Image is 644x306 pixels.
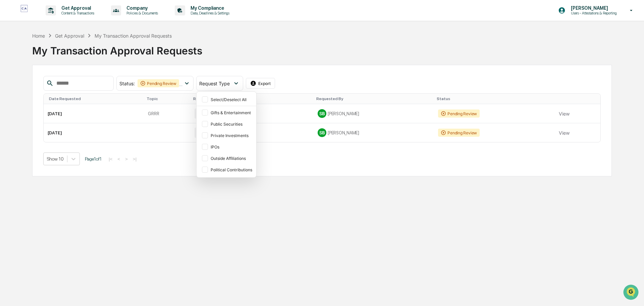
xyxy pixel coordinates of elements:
[566,11,620,15] p: Users - Attestations & Reporting
[131,156,139,162] button: >|
[32,39,612,57] div: My Transaction Approval Requests
[114,53,122,61] button: Start new chat
[13,97,42,104] span: Data Lookup
[95,33,172,39] div: My Transaction Approval Requests
[559,107,570,120] button: View
[437,96,552,101] div: Status
[67,114,81,119] span: Pylon
[318,109,430,118] div: [PERSON_NAME]
[566,5,620,11] p: [PERSON_NAME]
[49,85,54,91] div: 🗄️
[13,85,43,91] span: Preclearance
[211,156,252,161] div: Outside Affiliations
[32,33,45,39] div: Home
[4,82,46,94] a: 🖐️Preclearance
[138,79,179,87] div: Pending Review
[211,133,252,138] div: Private Investments
[4,95,45,107] a: 🔎Data Lookup
[7,85,12,91] div: 🖐️
[185,11,233,15] p: Data, Deadlines & Settings
[623,284,641,302] iframe: Open customer support
[121,11,161,15] p: Policies & Documents
[211,122,252,127] div: Public Securities
[144,104,191,123] td: GRRR
[185,5,233,11] p: My Compliance
[23,58,85,63] div: We're available if you need us!
[121,5,161,11] p: Company
[318,128,430,137] div: [PERSON_NAME]
[147,96,188,101] div: Topic
[44,104,144,123] td: [DATE]
[55,85,83,91] span: Attestations
[44,123,144,142] td: [DATE]
[318,128,326,137] div: SB
[211,110,252,115] div: Gifts & Entertainment
[7,14,122,25] p: How can we help?
[195,128,237,138] div: Public Securities
[23,51,110,58] div: Start new chat
[559,126,570,139] button: View
[56,11,98,15] p: Content & Transactions
[211,167,252,172] div: Political Contributions
[318,109,326,118] div: SB
[211,144,252,149] div: IPOs
[316,96,431,101] div: Requested By
[16,5,32,16] img: logo
[438,129,480,137] div: Pending Review
[246,78,275,89] button: Export
[7,98,12,103] div: 🔎
[17,31,111,38] input: Clear
[107,156,114,162] button: |<
[211,97,252,102] div: Select/Deselect All
[123,156,130,162] button: >
[115,156,122,162] button: <
[55,33,84,39] div: Get Approval
[49,96,141,101] div: Date Requested
[7,51,19,63] img: 1746055101610-c473b297-6a78-478c-a979-82029cc54cd1
[193,96,311,101] div: Request Type
[195,108,237,119] div: Public Securities
[47,114,81,119] a: Powered byPylon
[199,81,230,86] span: Request Type
[438,110,480,118] div: Pending Review
[85,156,102,162] span: Page 1 of 1
[46,82,86,94] a: 🗄️Attestations
[119,81,135,86] span: Status :
[56,5,98,11] p: Get Approval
